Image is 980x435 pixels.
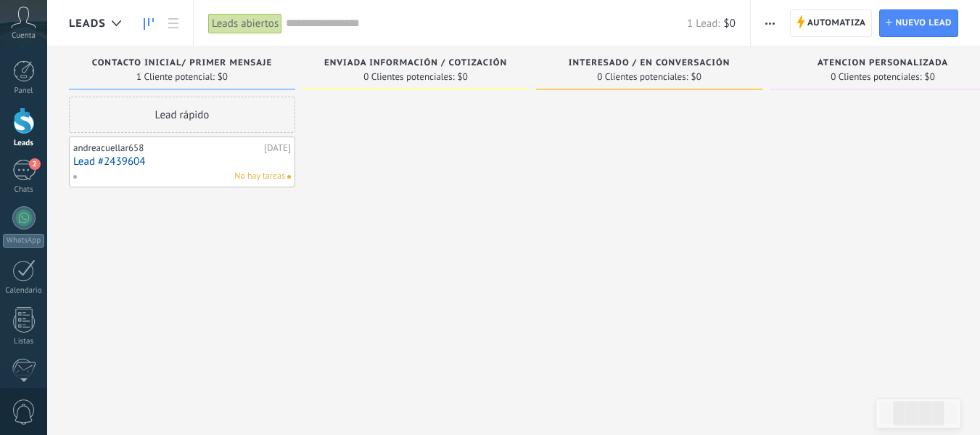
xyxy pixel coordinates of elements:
span: Contacto inicial/ Primer Mensaje [92,58,272,68]
div: Calendario [3,286,45,296]
span: $0 [691,73,701,81]
div: andreacuellar658 [73,142,260,154]
div: Enviada Información / Cotización [310,58,522,70]
a: Lead #2439604 [73,155,291,168]
span: $0 [724,17,736,31]
div: WhatsApp [3,234,44,248]
span: $0 [458,73,468,81]
span: Automatiza [807,10,866,36]
span: Atencion Personalizada [818,58,948,68]
span: Nuevo lead [895,10,952,36]
span: Interesado / En Conversación [569,58,730,68]
div: Chats [3,185,45,195]
button: Más [759,9,781,37]
div: Listas [3,337,45,346]
div: Panel [3,86,45,96]
span: No hay nada asignado [287,175,291,179]
span: $0 [218,73,228,81]
div: [DATE] [264,142,291,154]
div: Interesado / En Conversación [543,58,755,70]
div: Lead rápido [69,97,295,133]
div: Contacto inicial/ Primer Mensaje [76,58,288,70]
span: 0 Clientes potenciales: [363,73,454,81]
span: $0 [925,73,935,81]
span: No hay tareas [234,170,285,183]
span: 1 Lead: [687,17,720,31]
span: 2 [29,158,41,170]
span: 1 Cliente potencial: [136,73,215,81]
div: Leads abiertos [208,13,282,34]
span: Leads [69,17,106,31]
span: Cuenta [12,31,36,41]
a: Nuevo lead [879,9,958,37]
a: Lista [161,9,186,38]
a: Leads [136,9,161,38]
span: 0 Clientes potenciales: [831,73,921,81]
span: Enviada Información / Cotización [324,58,507,68]
div: Leads [3,139,45,148]
a: Automatiza [790,9,873,37]
span: 0 Clientes potenciales: [597,73,688,81]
